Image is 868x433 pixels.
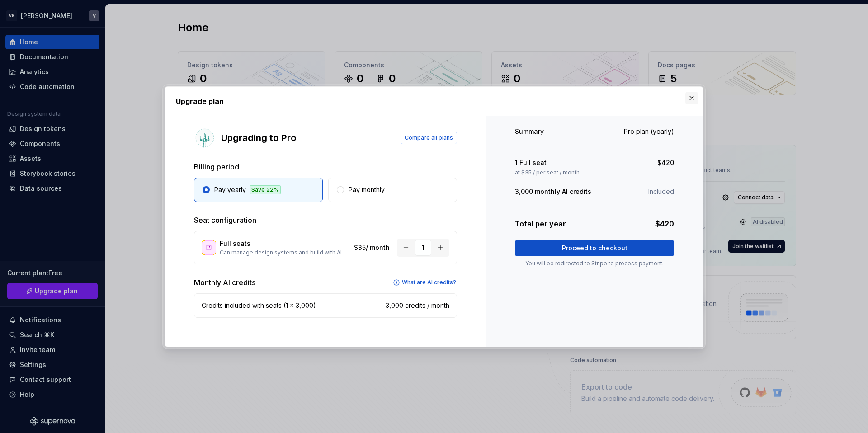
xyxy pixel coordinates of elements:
p: $35 / month [354,243,390,252]
p: Full seats [220,239,350,248]
p: 3,000 credits / month [386,301,449,310]
h2: Upgrade plan [176,96,692,107]
p: Billing period [194,161,457,172]
p: $420 [655,218,674,229]
p: Summary [515,127,544,136]
button: Pay monthly [328,178,457,202]
p: Pro plan (yearly) [624,127,674,136]
p: Upgrading to Pro [221,132,297,144]
div: 1 [415,240,431,256]
div: Save 22% [250,185,281,194]
p: Total per year [515,218,566,229]
span: Proceed to checkout [562,244,627,253]
button: Proceed to checkout [515,240,674,256]
p: Included [648,187,674,196]
button: Compare all plans [401,132,457,144]
button: Pay yearlySave 22% [194,178,323,202]
p: Can manage design systems and build with AI [220,249,350,256]
p: 3,000 monthly AI credits [515,187,591,196]
p: Seat configuration [194,215,457,226]
p: Credits included with seats (1 x 3,000) [202,301,316,310]
p: What are AI credits? [402,279,456,286]
p: $420 [657,158,674,167]
p: You will be redirected to Stripe to process payment. [515,260,674,267]
p: Pay monthly [349,185,385,194]
p: Pay yearly [214,185,246,194]
span: Compare all plans [405,134,453,141]
p: Monthly AI credits [194,277,255,288]
p: 1 Full seat [515,158,547,167]
p: at $35 / per seat / month [515,169,580,176]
